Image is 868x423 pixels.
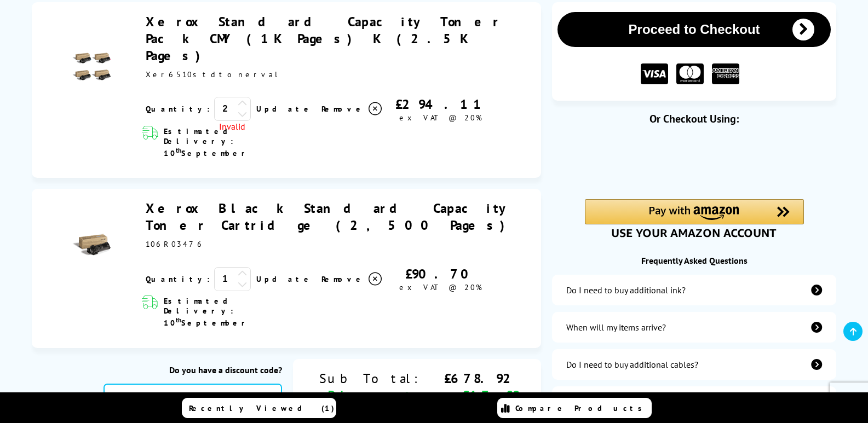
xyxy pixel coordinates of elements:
a: Delete item from your basket [321,101,383,117]
sup: th [176,316,181,324]
a: additional-ink [552,275,837,305]
span: Estimated Delivery: 10 September [164,126,300,158]
div: Do I need to buy additional cables? [566,359,698,370]
a: Xerox Standard Capacity Toner Pack CMY (1K Pages) K (2.5K Pages) [146,13,502,64]
span: Invalid [214,121,251,132]
div: When will my items arrive? [566,322,666,333]
span: Remove [321,104,365,114]
a: Update [256,274,313,284]
input: Enter Discount Code... [104,384,282,413]
span: ex VAT @ 20% [399,113,482,123]
a: Delete item from your basket [321,271,383,287]
button: Proceed to Checkout [557,12,831,47]
a: secure-website [552,386,837,417]
span: Remove [321,274,365,284]
img: VISA [641,63,668,85]
a: Recently Viewed (1) [182,398,336,418]
img: American Express [712,63,739,85]
div: Discount: [315,387,421,404]
span: Quantity: [146,104,210,114]
div: £67.89 [421,387,519,404]
span: Compare Products [515,403,648,413]
span: Quantity: [146,274,210,284]
div: Amazon Pay - Use your Amazon account [585,199,804,237]
a: Update [256,104,313,114]
a: Xerox Black Standard Capacity Toner Cartridge (2,500 Pages) [146,200,513,234]
div: Or Checkout Using: [552,112,837,126]
img: MASTER CARD [676,63,704,85]
span: Estimated Delivery: 10 September [164,296,300,328]
div: Do I need to buy additional ink? [566,285,686,295]
div: £90.70 [383,265,499,282]
img: Xerox Black Standard Capacity Toner Cartridge (2,500 Pages) [72,226,111,264]
span: 106R03476 [146,239,205,249]
a: items-arrive [552,312,837,343]
div: £678.92 [421,370,519,387]
div: Sub Total: [315,370,421,387]
span: Xer6510stdtonerval [146,69,279,79]
a: Compare Products [497,398,652,418]
img: Xerox Standard Capacity Toner Pack CMY (1K Pages) K (2.5K Pages) [72,48,111,86]
a: additional-cables [552,349,837,380]
iframe: PayPal [585,143,804,181]
sup: th [176,146,181,154]
div: £294.11 [383,96,499,113]
span: Recently Viewed (1) [189,403,335,413]
div: Frequently Asked Questions [552,255,837,266]
span: ex VAT @ 20% [399,282,482,292]
div: Do you have a discount code? [104,364,282,375]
